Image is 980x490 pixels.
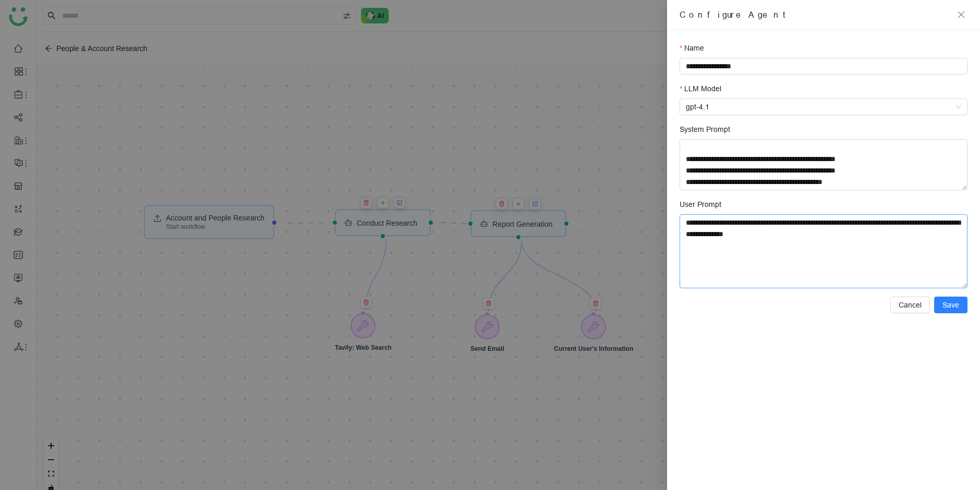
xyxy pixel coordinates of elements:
label: User Prompt [680,199,721,210]
label: System Prompt [680,124,730,135]
span: Save [942,299,959,311]
label: LLM Model [680,83,721,94]
span: close [957,10,965,19]
span: gpt-4.1 [686,99,961,115]
input: Name [680,58,967,75]
button: Save [934,297,967,313]
span: Cancel [899,299,922,311]
button: Cancel [890,297,930,313]
button: Close [955,8,967,21]
textarea: System Prompt [680,139,967,190]
label: Name [680,42,704,54]
div: Configure Agent [680,8,950,21]
textarea: User Prompt [680,214,967,288]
